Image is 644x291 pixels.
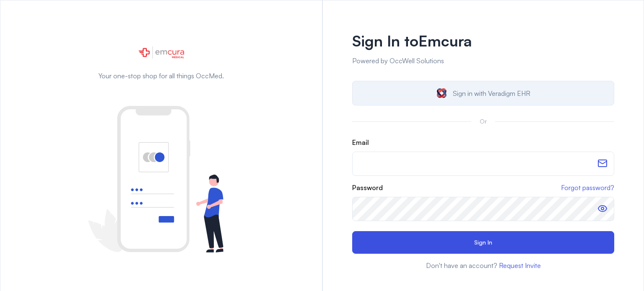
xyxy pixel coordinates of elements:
p: Your one-stop shop for all things OccMed. [44,71,278,81]
span: Or [471,114,495,129]
button: Sign In [352,231,614,254]
a: Request Invite [499,261,541,270]
a: Forgot password? [561,183,614,197]
a: Sign in with Veradigm EHR [352,81,614,106]
label: Email [352,137,614,147]
h1: Sign In to Emcura [352,30,614,52]
p: Don't have an account? [352,260,614,270]
h2: Powered by OccWell Solutions [352,56,614,66]
label: Password [352,183,383,193]
img: Logo [138,46,184,59]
